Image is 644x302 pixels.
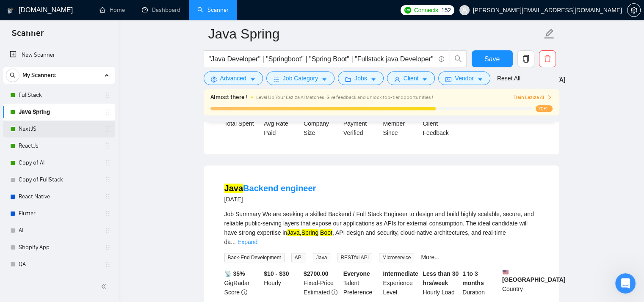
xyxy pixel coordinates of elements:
[30,124,443,131] span: Hi, [EMAIL_ADDRESS][DOMAIN_NAME], Welcome to [DOMAIN_NAME]! Why don't you check out our tutorials...
[301,229,318,236] mark: Spring
[320,229,332,236] mark: Boot
[19,205,99,222] a: Flutter
[439,56,444,62] span: info-circle
[19,239,99,256] a: Shopify App
[379,253,414,262] span: Microservice
[441,5,451,15] span: 152
[338,71,384,85] button: folderJobscaret-down
[104,227,111,234] span: holder
[462,7,467,13] span: user
[381,110,421,137] div: Member Since
[262,269,302,297] div: Hourly
[503,269,509,275] img: 🇺🇸
[536,105,553,112] span: 70%
[10,124,27,140] img: Profile image for Mariia
[462,270,484,286] b: 1 to 3 months
[445,76,451,82] span: idcard
[287,229,300,236] mark: Java
[50,101,74,110] div: • [DATE]
[302,269,342,297] div: Fixed-Price
[518,55,534,63] span: copy
[370,76,376,82] span: caret-down
[354,74,367,83] span: Jobs
[197,6,229,14] a: searchScanner
[3,47,115,63] li: New Scanner
[539,55,556,63] span: delete
[30,132,48,141] div: Mariia
[104,109,111,115] span: holder
[142,6,180,14] a: dashboardDashboard
[104,92,111,99] span: holder
[455,74,473,83] span: Vendor
[10,61,27,78] img: Profile image for Mariia
[302,110,342,137] div: Company Size
[313,253,330,262] span: Java
[422,76,428,82] span: caret-down
[6,69,19,82] button: search
[450,55,466,63] span: search
[544,28,555,39] span: edit
[477,76,483,82] span: caret-down
[104,193,111,200] span: holder
[224,184,316,193] a: JavaBackend engineer
[19,121,99,137] a: NextJS
[210,93,248,102] span: Almost there !
[211,76,217,82] span: setting
[547,95,552,100] span: right
[337,253,372,262] span: RESTful API
[50,132,74,141] div: • [DATE]
[497,74,520,83] a: Reset All
[404,7,411,14] img: upwork-logo.png
[539,50,556,67] button: delete
[342,269,381,297] div: Talent Preference
[343,270,370,277] b: Everyone
[104,126,111,132] span: holder
[19,104,99,121] a: Java Spring
[19,137,99,154] a: ReactJs
[63,4,108,18] h1: Messages
[383,270,418,277] b: Intermediate
[19,171,99,188] a: Copy of FullStack
[223,110,263,137] div: Total Spent
[262,110,302,137] div: Avg Rate Paid
[421,269,461,297] div: Hourly Load
[104,143,111,149] span: holder
[502,269,566,283] b: [GEOGRAPHIC_DATA]
[283,74,318,83] span: Job Category
[224,184,243,193] mark: Java
[22,67,56,84] span: My Scanners
[100,6,125,14] a: homeHome
[450,50,467,67] button: search
[381,269,421,297] div: Experience Level
[104,244,111,251] span: holder
[517,50,534,67] button: copy
[224,209,539,247] div: Job Summary We are seeking a skilled Backend / Full Stack Engineer to design and build highly sca...
[224,253,285,262] span: Back-End Development
[438,71,490,85] button: idcardVendorcaret-down
[627,7,640,14] span: setting
[224,194,316,204] div: [DATE]
[627,7,641,14] a: setting
[19,245,37,251] span: Home
[414,5,439,15] span: Connects:
[30,69,48,78] div: Mariia
[50,69,74,78] div: • [DATE]
[7,4,13,17] img: logo
[10,92,27,109] img: Profile image for Mariia
[19,154,99,171] a: Copy of AI
[113,224,169,258] button: Help
[304,270,328,277] b: $ 2700.00
[224,270,245,277] b: 📡 35%
[461,269,500,297] div: Duration
[223,269,263,297] div: GigRadar Score
[149,3,164,19] div: Close
[484,54,500,64] span: Save
[6,72,19,78] span: search
[264,270,289,277] b: $10 - $30
[104,210,111,217] span: holder
[332,289,337,295] span: exclamation-circle
[19,87,99,104] a: FullStack
[204,71,263,85] button: settingAdvancedcaret-down
[50,38,74,47] div: • [DATE]
[101,282,109,291] span: double-left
